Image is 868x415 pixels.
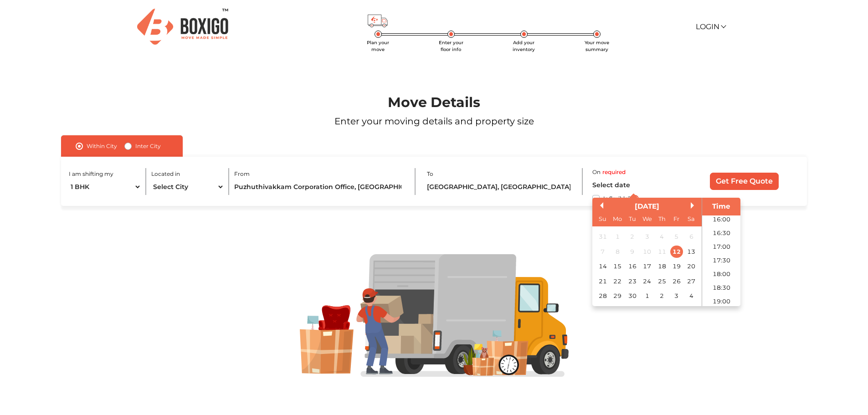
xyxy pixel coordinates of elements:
label: Inter City [135,141,161,152]
label: I am shifting my [69,170,113,178]
div: Not available Thursday, September 11th, 2025 [656,246,668,258]
div: Not available Tuesday, September 9th, 2025 [626,246,638,258]
div: Choose Wednesday, September 24th, 2025 [641,275,653,287]
div: Not available Wednesday, September 10th, 2025 [641,246,653,258]
label: Is flexible? [603,193,631,203]
div: Not available Sunday, August 31st, 2025 [596,231,609,243]
li: 19:00 [702,295,741,308]
div: Choose Monday, September 15th, 2025 [611,260,624,272]
div: [DATE] [592,201,702,212]
span: Enter your floor info [439,40,463,52]
div: Choose Tuesday, September 16th, 2025 [626,260,638,272]
input: Locality [427,179,573,195]
div: Not available Wednesday, September 3rd, 2025 [641,231,653,243]
li: 18:30 [702,281,741,295]
div: Choose Sunday, September 28th, 2025 [596,290,609,302]
input: Locality [234,179,405,195]
div: Tu [626,213,638,225]
div: month 2025-09 [596,229,699,303]
input: Get Free Quote [710,173,779,190]
div: Choose Friday, October 3rd, 2025 [671,290,683,302]
div: Sa [685,213,698,225]
li: 18:00 [702,267,741,281]
li: 17:00 [702,240,741,254]
div: Choose Tuesday, September 23rd, 2025 [626,275,638,287]
div: Choose Tuesday, September 30th, 2025 [626,290,638,302]
div: Not available Monday, September 8th, 2025 [611,246,624,258]
div: Choose Thursday, October 2nd, 2025 [656,290,668,302]
label: required [602,168,626,176]
a: Login [696,22,725,31]
div: Fr [671,213,683,225]
p: Enter your moving details and property size [35,114,833,128]
div: Not available Saturday, September 6th, 2025 [685,231,698,243]
div: Choose Sunday, September 14th, 2025 [596,260,609,272]
span: Add your inventory [513,40,535,52]
div: Choose Friday, September 19th, 2025 [671,260,683,272]
div: Choose Thursday, September 18th, 2025 [656,260,668,272]
div: Choose Monday, September 22nd, 2025 [611,275,624,287]
img: Boxigo [137,9,228,45]
div: Choose Wednesday, October 1st, 2025 [641,290,653,302]
div: Choose Friday, September 26th, 2025 [671,275,683,287]
label: Within City [87,141,117,152]
div: Th [656,213,668,225]
div: Choose Sunday, September 21st, 2025 [596,275,609,287]
div: Not available Monday, September 1st, 2025 [611,231,624,243]
button: Next Month [691,202,697,209]
div: Su [596,213,609,225]
div: Not available Thursday, September 4th, 2025 [656,231,668,243]
button: Previous Month [597,202,603,209]
input: Select date [592,177,678,193]
div: Not available Friday, September 5th, 2025 [671,231,683,243]
div: Choose Saturday, September 13th, 2025 [685,246,698,258]
div: Choose Saturday, September 27th, 2025 [685,275,698,287]
div: We [641,213,653,225]
div: Mo [611,213,624,225]
span: Plan your move [367,40,389,52]
li: 17:30 [702,254,741,267]
label: From [234,170,250,178]
div: Not available Sunday, September 7th, 2025 [596,246,609,258]
div: Choose Wednesday, September 17th, 2025 [641,260,653,272]
div: Choose Thursday, September 25th, 2025 [656,275,668,287]
span: Your move summary [585,40,609,52]
label: Located in [151,170,180,178]
li: 16:30 [702,226,741,240]
div: Choose Monday, September 29th, 2025 [611,290,624,302]
div: Choose Saturday, October 4th, 2025 [685,290,698,302]
div: Choose Friday, September 12th, 2025 [671,246,683,258]
h1: Move Details [35,94,833,111]
li: 16:00 [702,213,741,226]
div: Time [704,201,738,212]
label: On [592,168,601,176]
div: Choose Saturday, September 20th, 2025 [685,260,698,272]
label: To [427,170,433,178]
div: Not available Tuesday, September 2nd, 2025 [626,231,638,243]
